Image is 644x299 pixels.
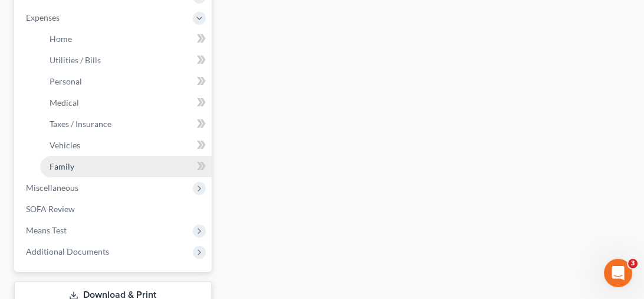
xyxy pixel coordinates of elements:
span: Utilities / Bills [50,55,101,65]
span: Vehicles [50,140,80,150]
span: Family [50,161,74,171]
a: Taxes / Insurance [40,113,212,135]
a: Utilities / Bills [40,50,212,71]
a: Personal [40,71,212,92]
span: Home [50,34,72,44]
iframe: Intercom live chat [604,259,632,287]
a: Medical [40,92,212,113]
a: Vehicles [40,135,212,156]
span: 3 [628,259,638,268]
span: Means Test [26,225,67,235]
span: SOFA Review [26,204,75,214]
span: Personal [50,76,82,86]
span: Additional Documents [26,246,109,256]
span: Expenses [26,12,60,22]
span: Miscellaneous [26,183,78,193]
a: Home [40,28,212,50]
span: Taxes / Insurance [50,119,111,129]
a: SOFA Review [17,199,212,220]
a: Family [40,156,212,177]
span: Medical [50,97,79,108]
